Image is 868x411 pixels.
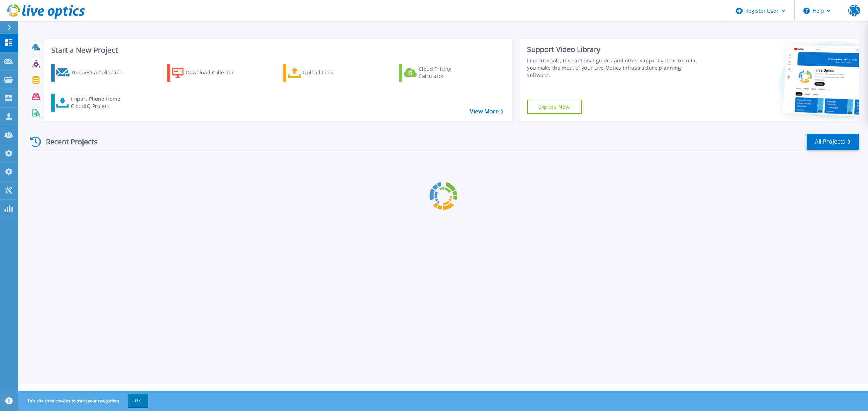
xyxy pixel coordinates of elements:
[71,95,127,110] div: Import Phone Home CloudIQ Project
[186,65,244,80] div: Download Collector
[527,45,702,54] div: Support Video Library
[283,64,364,82] a: Upload Files
[20,394,148,407] span: This site uses cookies to track your navigation.
[527,100,582,114] a: Explore Now!
[527,57,702,79] div: Find tutorials, instructional guides and other support videos to help you make the most of your L...
[51,64,132,82] a: Request a Collection
[807,134,859,150] a: All Projects
[470,108,503,115] a: View More
[167,64,248,82] a: Download Collector
[51,46,503,54] h3: Start a New Project
[72,65,130,80] div: Request a Collection
[399,64,480,82] a: Cloud Pricing Calculator
[303,65,361,80] div: Upload Files
[28,133,107,151] div: Recent Projects
[418,65,476,80] div: Cloud Pricing Calculator
[128,394,148,407] button: OK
